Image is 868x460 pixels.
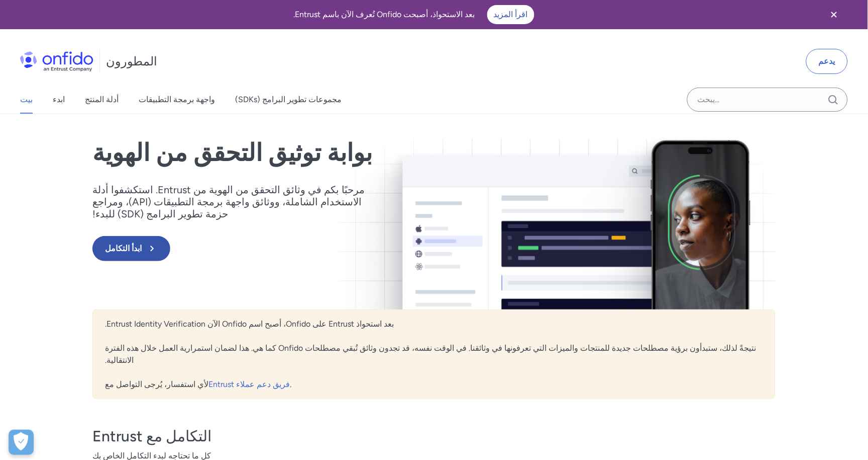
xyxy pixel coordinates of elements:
[53,95,65,104] font: ابدء
[208,379,290,389] a: فريق دعم عملاء Entrust
[828,9,840,21] svg: إغلاق اللافتة
[487,5,534,24] a: اقرأ المزيد
[9,430,34,455] button: فتح التفضيلات
[92,236,170,261] button: ابدأ التكامل
[687,88,848,112] input: حقل إدخال بحث Onfido
[92,138,372,167] font: بوابة توثيق التحقق من الهوية
[235,95,342,104] font: مجموعات تطوير البرامج (SDKs)
[105,343,756,365] font: نتيجةً لذلك، ستبدأون برؤية مصطلحات جديدة للمنتجات والميزات التي تعرفونها في وثائقنا. في الوقت نفس...
[819,56,835,66] font: يدعم
[105,319,394,329] font: بعد استحواذ Entrust على Onfido، أصبح اسم Onfido الآن Entrust Identity Verification.
[85,95,119,104] font: أدلة المنتج
[235,86,342,114] a: مجموعات تطوير البرامج (SDKs)
[106,54,157,68] font: المطورون
[85,86,119,114] a: أدلة المنتج
[92,427,211,445] font: التكامل مع Entrust
[290,379,291,389] font: .
[9,430,34,455] div: تفضيلات ملفات تعريف الارتباط
[139,95,215,104] font: واجهة برمجة التطبيقات
[20,86,33,114] a: بيت
[105,379,208,389] font: لأي استفسار، يُرجى التواصل مع
[105,244,142,253] font: ابدأ التكامل
[806,49,848,74] a: يدعم
[20,95,33,104] font: بيت
[20,51,93,71] img: شعار أونفيدو
[92,184,365,220] font: مرحبًا بكم في وثائق التحقق من الهوية من Entrust. استكشفوا أدلة الاستخدام الشاملة، ووثائق واجهة بر...
[92,236,374,261] a: ابدأ التكامل
[53,86,65,114] a: ابدء
[816,2,853,27] button: إغلاق اللافتة
[139,86,215,114] a: واجهة برمجة التطبيقات
[494,10,528,19] font: اقرأ المزيد
[294,10,475,19] font: بعد الاستحواذ، أصبحت Onfido تُعرف الآن باسم Entrust.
